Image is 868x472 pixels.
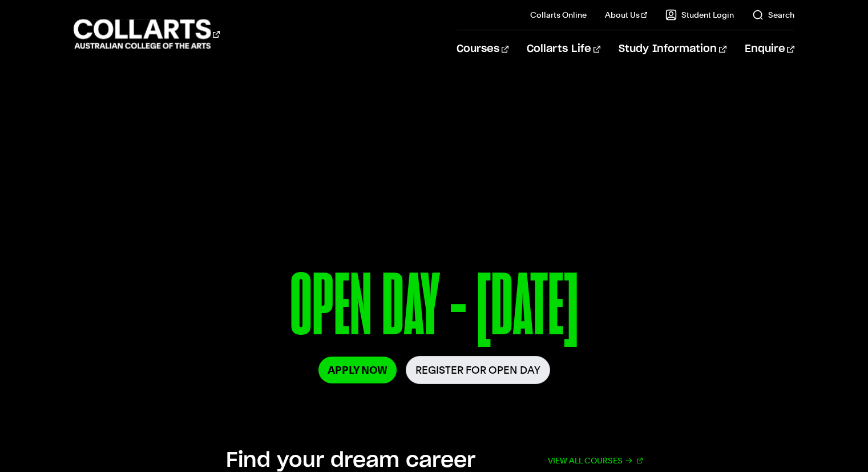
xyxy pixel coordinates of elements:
a: Collarts Online [530,9,587,21]
a: Enquire [745,30,794,68]
a: Register for Open Day [406,356,550,384]
a: Study Information [619,30,726,68]
a: Apply Now [318,357,397,383]
a: Courses [457,30,508,68]
div: Go to homepage [74,18,220,50]
a: Search [752,9,794,21]
p: OPEN DAY - [DATE] [97,262,771,356]
a: Collarts Life [527,30,600,68]
a: Student Login [665,9,734,21]
a: About Us [605,9,647,21]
